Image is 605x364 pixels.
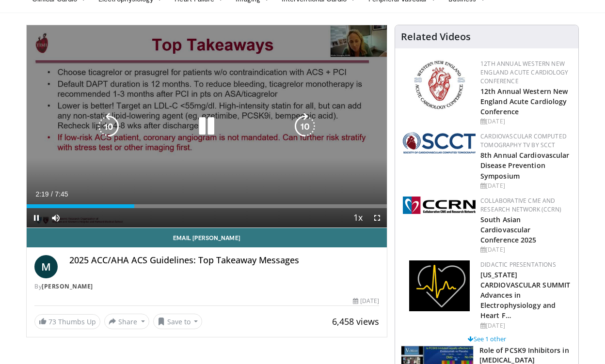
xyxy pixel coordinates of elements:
a: Collaborative CME and Research Network (CCRN) [480,197,561,213]
div: [DATE] [480,182,571,190]
span: 7:45 [55,190,68,198]
a: Cardiovascular Computed Tomography TV by SCCT [480,132,567,149]
img: 1860aa7a-ba06-47e3-81a4-3dc728c2b4cf.png.150x105_q85_autocrop_double_scale_upscale_version-0.2.png [409,260,470,311]
a: 12th Annual Western New England Acute Cardiology Conference [480,60,568,85]
button: Fullscreen [367,208,387,227]
button: Share [104,314,149,329]
img: 51a70120-4f25-49cc-93a4-67582377e75f.png.150x105_q85_autocrop_double_scale_upscale_version-0.2.png [403,132,476,153]
div: [DATE] [353,297,379,305]
video-js: Video Player [27,25,387,228]
a: 73 Thumbs Up [34,314,100,329]
div: Progress Bar [27,204,387,208]
div: [DATE] [480,321,571,330]
a: [PERSON_NAME] [42,282,93,290]
div: [DATE] [480,245,571,254]
a: Email [PERSON_NAME] [27,228,387,247]
div: By [34,282,379,291]
a: See 1 other [468,334,506,343]
button: Mute [46,208,65,227]
div: Didactic Presentations [480,260,571,269]
button: Playback Rate [348,208,367,227]
span: 2:19 [35,190,48,198]
span: 73 [48,317,56,326]
button: Pause [27,208,46,227]
div: [DATE] [480,117,571,126]
h4: Related Videos [401,31,471,43]
a: South Asian Cardiovascular Conference 2025 [480,215,537,244]
h4: 2025 ACC/AHA ACS Guidelines: Top Takeaway Messages [69,255,379,266]
span: 6,458 views [332,316,379,327]
button: Save to [153,314,203,329]
img: a04ee3ba-8487-4636-b0fb-5e8d268f3737.png.150x105_q85_autocrop_double_scale_upscale_version-0.2.png [403,197,476,214]
span: / [51,190,53,198]
a: M [34,255,58,278]
a: [US_STATE] CARDIOVASCULAR SUMMIT Advances in Electrophysiology and Heart F… [480,270,570,320]
img: 0954f259-7907-4053-a817-32a96463ecc8.png.150x105_q85_autocrop_double_scale_upscale_version-0.2.png [413,60,466,110]
a: 8th Annual Cardiovascular Disease Prevention Symposium [480,151,570,180]
a: 12th Annual Western New England Acute Cardiology Conference [480,87,568,116]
